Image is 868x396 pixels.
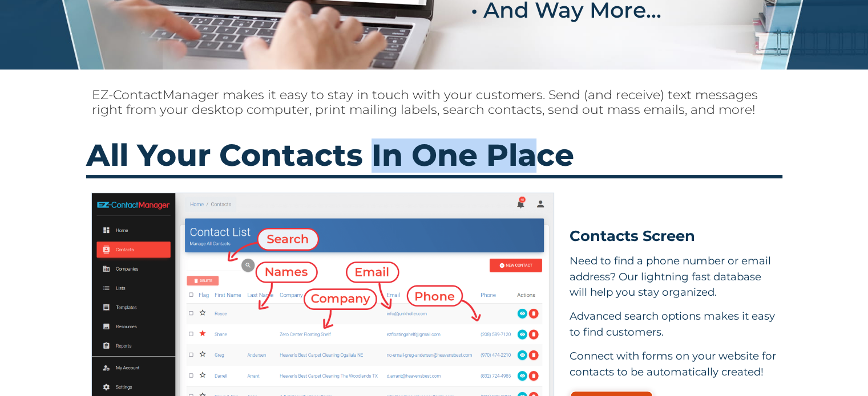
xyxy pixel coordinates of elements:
h3: Contacts Screen [570,228,778,245]
p: Connect with forms on your website for contacts to be automatically created! [570,348,778,379]
p: Need to find a phone number or email address? Our lightning fast database will help you stay orga... [570,253,778,300]
p: Advanced search options makes it easy to find customers. [570,308,778,340]
h2: All Your Contacts In One Place [86,141,782,178]
p: EZ-ContactManager makes it easy to stay in touch with your customers. Send (and receive) text mes... [92,88,777,117]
